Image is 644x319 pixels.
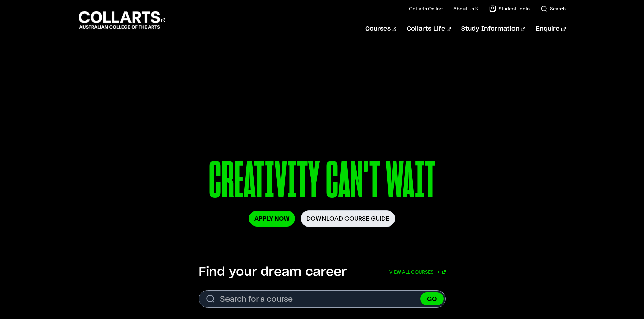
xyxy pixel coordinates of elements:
a: Collarts Online [409,5,443,12]
a: Courses [365,18,396,40]
a: View all courses [389,265,446,280]
form: Search [199,290,446,308]
div: Go to homepage [79,10,165,30]
a: Download Course Guide [301,210,395,227]
a: Student Login [489,5,530,12]
p: CREATIVITY CAN'T WAIT [133,155,510,210]
a: About Us [453,5,478,12]
a: Enquire [536,18,565,40]
a: Apply Now [249,211,295,227]
input: Search for a course [199,290,446,308]
a: Collarts Life [407,18,451,40]
h2: Find your dream career [199,265,347,280]
button: GO [420,292,444,305]
a: Study Information [461,18,525,40]
a: Search [541,5,566,12]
